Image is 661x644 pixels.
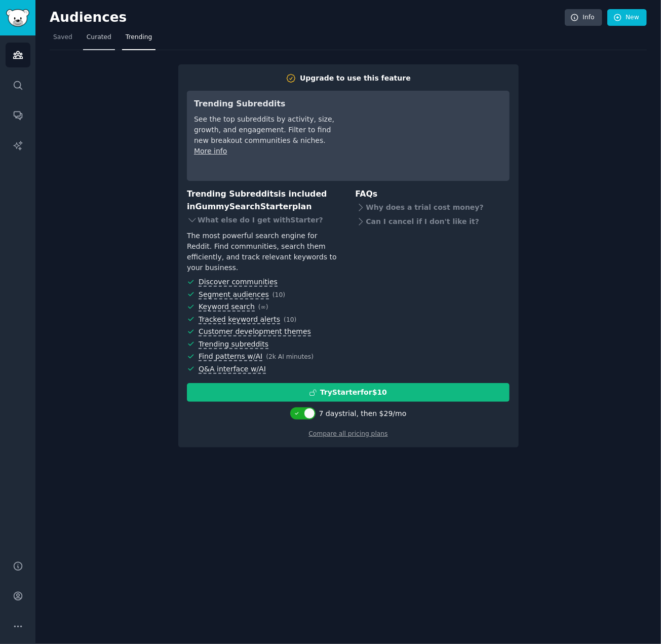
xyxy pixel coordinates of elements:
[122,29,155,50] a: Trending
[356,215,510,229] div: Can I cancel if I don't like it?
[273,291,285,298] span: ( 10 )
[50,29,76,50] a: Saved
[199,352,262,361] span: Find patterns w/AI
[565,9,602,26] a: Info
[199,278,278,287] span: Discover communities
[83,29,115,50] a: Curated
[320,387,387,398] div: Try Starter for $10
[284,316,296,323] span: ( 10 )
[607,9,647,26] a: New
[199,290,269,299] span: Segment audiences
[187,383,510,402] button: TryStarterfor$10
[50,10,565,26] h2: Audiences
[187,188,341,213] h3: Trending Subreddits is included in plan
[187,231,341,273] div: The most powerful search engine for Reddit. Find communities, search them efficiently, and track ...
[356,188,510,201] h3: FAQs
[194,98,336,110] h3: Trending Subreddits
[199,365,266,374] span: Q&A interface w/AI
[126,33,152,42] span: Trending
[308,430,387,437] a: Compare all pricing plans
[199,327,311,336] span: Customer development themes
[199,340,268,349] span: Trending subreddits
[194,147,227,155] a: More info
[266,353,314,360] span: ( 2k AI minutes )
[258,304,268,311] span: ( ∞ )
[199,315,280,324] span: Tracked keyword alerts
[199,302,255,312] span: Keyword search
[187,213,341,227] div: What else do I get with Starter ?
[6,9,29,27] img: GummySearch logo
[194,114,336,146] div: See the top subreddits by activity, size, growth, and engagement. Filter to find new breakout com...
[319,408,407,419] div: 7 days trial, then $ 29 /mo
[87,33,111,42] span: Curated
[196,202,292,211] span: GummySearch Starter
[300,73,411,84] div: Upgrade to use this feature
[53,33,72,42] span: Saved
[356,201,510,215] div: Why does a trial cost money?
[351,98,502,174] iframe: YouTube video player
